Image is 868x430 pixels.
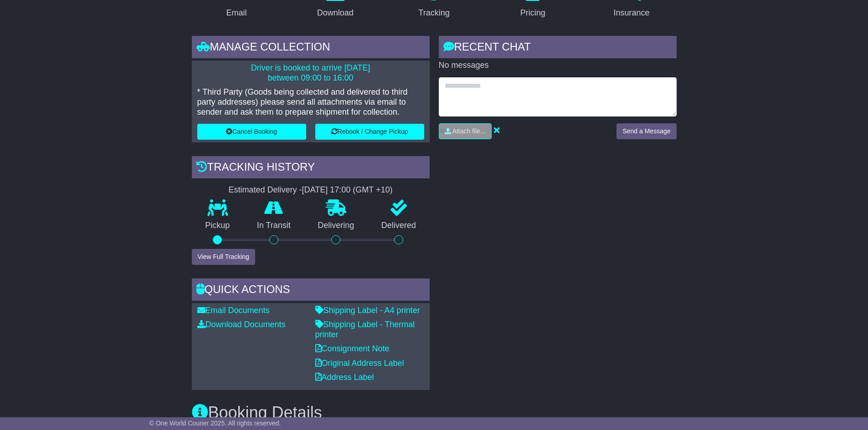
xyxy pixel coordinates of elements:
a: Email Documents [197,306,270,315]
button: Cancel Booking [197,124,306,140]
div: Estimated Delivery - [192,185,430,195]
p: Pickup [192,221,244,231]
a: Shipping Label - Thermal printer [315,320,415,339]
div: Pricing [520,7,545,19]
div: Tracking [418,7,449,19]
div: Quick Actions [192,278,430,303]
p: * Third Party (Goods being collected and delivered to third party addresses) please send all atta... [197,87,424,117]
button: Rebook / Change Pickup [315,124,424,140]
div: Manage collection [192,36,430,61]
span: © One World Courier 2025. All rights reserved. [149,420,281,427]
button: Send a Message [616,123,676,139]
a: Original Address Label [315,359,404,368]
p: In Transit [243,221,304,231]
div: Tracking history [192,156,430,181]
p: Delivering [304,221,368,231]
div: Insurance [614,7,650,19]
p: Driver is booked to arrive [DATE] between 09:00 to 16:00 [197,63,424,83]
div: RECENT CHAT [439,36,677,61]
div: Download [317,7,354,19]
a: Download Documents [197,320,286,329]
a: Consignment Note [315,344,390,353]
a: Shipping Label - A4 printer [315,306,420,315]
div: [DATE] 17:00 (GMT +10) [302,185,393,195]
p: No messages [439,61,677,71]
button: View Full Tracking [192,249,255,265]
h3: Booking Details [192,404,677,422]
p: Delivered [368,221,430,231]
a: Address Label [315,373,374,382]
div: Email [226,7,247,19]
